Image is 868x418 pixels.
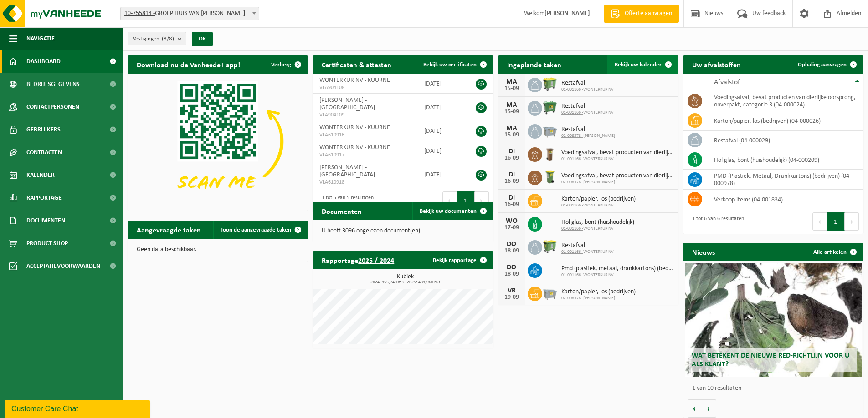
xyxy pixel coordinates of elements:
button: OK [192,32,213,46]
span: Navigatie [26,27,55,50]
span: Toon de aangevraagde taken [221,227,291,233]
span: Voedingsafval, bevat producten van dierlijke oorsprong, onverpakt, categorie 3 [561,172,674,180]
div: DI [503,148,521,155]
h3: Kubiek [317,274,493,285]
tcxspan: Call 01-001166 - via 3CX [561,226,583,231]
div: WO [503,217,521,225]
div: 15-09 [503,109,521,115]
span: VLA610916 [319,131,410,139]
div: 17-09 [503,225,521,231]
div: 16-09 [503,155,521,161]
tcxspan: Call 01-001166 - via 3CX [561,249,583,254]
span: 10-755814 - GROEP HUIS VAN WONTERGHEM [121,7,259,20]
div: MA [503,78,521,86]
button: 1 [827,212,845,231]
img: Download de VHEPlus App [128,74,308,209]
span: Verberg [271,62,291,68]
span: Restafval [561,126,615,133]
td: verkoop items (04-001834) [707,190,863,209]
td: karton/papier, los (bedrijven) (04-000026) [707,111,863,131]
div: 16-09 [503,201,521,208]
div: 1 tot 6 van 6 resultaten [688,212,744,232]
span: VLA610917 [319,151,410,159]
span: Karton/papier, los (bedrijven) [561,288,636,296]
span: Product Shop [26,232,68,255]
button: Vorige [688,399,702,418]
tcxspan: Call 10-755814 - via 3CX [124,10,155,17]
span: Pmd (plastiek, metaal, drankkartons) (bedrijven) [561,265,674,272]
img: WB-2500-GAL-GY-01 [542,123,558,138]
div: 1 tot 5 van 5 resultaten [317,191,374,211]
div: DI [503,194,521,201]
strong: [PERSON_NAME] [544,10,590,17]
span: Vestigingen [133,32,174,46]
span: VLA904108 [319,84,410,91]
span: Restafval [561,80,614,87]
span: WONTERKUR NV [561,272,674,278]
img: WB-0140-HPE-GN-50 [542,169,558,185]
tcxspan: Call 01-001166 - via 3CX [561,272,583,277]
tcxspan: Call 02-008378 - via 3CX [561,180,583,185]
div: VR [503,287,521,294]
td: PMD (Plastiek, Metaal, Drankkartons) (bedrijven) (04-000978) [707,170,863,190]
span: Bekijk uw kalender [615,62,662,68]
div: 15-09 [503,132,521,138]
span: WONTERKUR NV - KUURNE [319,77,390,84]
span: Voedingsafval, bevat producten van dierlijke oorsprong, onverpakt, categorie 3 [561,149,674,156]
span: Hol glas, bont (huishoudelijk) [561,219,634,226]
div: DO [503,264,521,271]
div: 18-09 [503,271,521,277]
span: Gebruikers [26,118,61,141]
h2: Download nu de Vanheede+ app! [128,55,249,73]
td: restafval (04-000029) [707,131,863,150]
span: WONTERKUR NV [561,203,636,208]
button: Volgende [702,399,716,418]
img: WB-0660-HPE-GN-50 [542,239,558,254]
button: Vestigingen(8/8) [128,32,186,45]
tcxspan: Call 01-001166 - via 3CX [561,203,583,208]
p: Geen data beschikbaar. [137,247,299,253]
td: hol glas, bont (huishoudelijk) (04-000209) [707,150,863,170]
div: 19-09 [503,294,521,301]
iframe: chat widget [5,398,152,418]
span: WONTERKUR NV [561,110,614,116]
td: voedingsafval, bevat producten van dierlijke oorsprong, onverpakt, categorie 3 (04-000024) [707,91,863,111]
span: Dashboard [26,50,61,73]
span: WONTERKUR NV [561,249,614,255]
span: Bekijk uw documenten [420,208,477,214]
p: 1 van 10 resultaten [692,385,859,392]
span: Rapportage [26,186,62,209]
a: Bekijk uw kalender [607,55,678,74]
tcxspan: Call 01-001166 - via 3CX [561,87,583,92]
button: Next [475,191,489,210]
h2: Ingeplande taken [498,55,570,73]
span: 2024: 955,740 m3 - 2025: 489,960 m3 [317,280,493,285]
tcxspan: Call 02-008378 - via 3CX [561,296,583,301]
button: 1 [457,191,475,210]
span: Wat betekent de nieuwe RED-richtlijn voor u als klant? [692,352,849,368]
img: WB-0660-HPE-GN-50 [542,76,558,92]
tcxspan: Call 01-001166 - via 3CX [561,156,583,161]
h2: Certificaten & attesten [313,55,401,73]
img: WB-0140-HPE-BN-01 [542,146,558,161]
span: WONTERKUR NV [561,156,674,162]
count: (8/8) [162,36,174,42]
a: Bekijk uw documenten [412,202,493,220]
span: [PERSON_NAME] [561,133,615,139]
td: [DATE] [417,74,464,94]
span: Contracten [26,141,62,164]
tcxspan: Call 01-001166 - via 3CX [561,110,583,115]
span: [PERSON_NAME] - [GEOGRAPHIC_DATA] [319,164,375,178]
img: WB-0660-HPE-GN-01 [542,100,558,115]
span: WONTERKUR NV - KUURNE [319,124,390,131]
button: Next [845,212,859,231]
span: Contactpersonen [26,96,79,118]
tcxspan: Call 02-008378 - via 3CX [561,133,583,138]
span: [PERSON_NAME] - [GEOGRAPHIC_DATA] [319,97,375,111]
h2: Nieuws [683,243,724,261]
button: Previous [812,212,827,231]
td: [DATE] [417,121,464,141]
span: VLA610918 [319,179,410,186]
div: 18-09 [503,248,521,254]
